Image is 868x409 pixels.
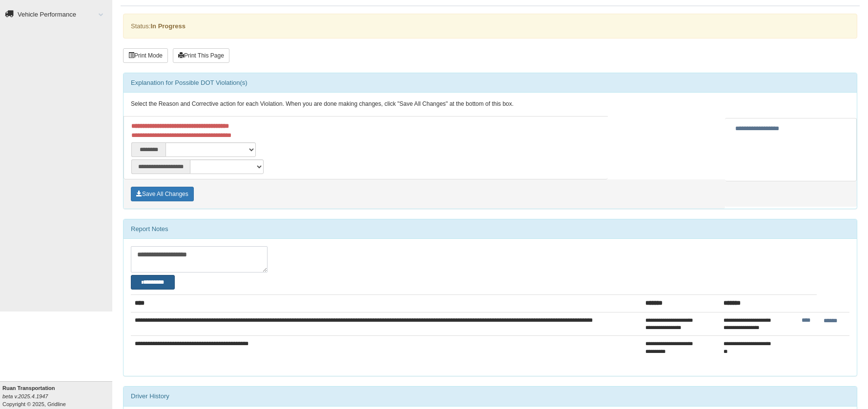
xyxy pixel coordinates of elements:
div: Status: [123,14,857,39]
div: Driver History [124,387,857,406]
strong: In Progress [150,22,186,30]
button: Change Filter Options [131,275,175,290]
div: Report Notes [124,219,857,239]
div: Copyright © 2025, Gridline [2,384,112,408]
b: Ruan Transportation [2,385,55,391]
div: Select the Reason and Corrective action for each Violation. When you are done making changes, cli... [124,93,857,116]
button: Print Mode [123,48,168,63]
button: Print This Page [173,48,229,63]
i: beta v.2025.4.1947 [2,393,48,399]
button: Save [131,187,194,201]
div: Explanation for Possible DOT Violation(s) [124,73,857,93]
